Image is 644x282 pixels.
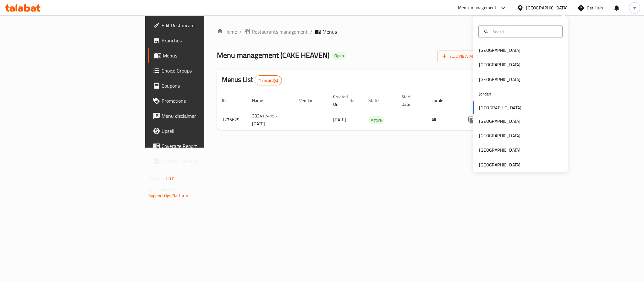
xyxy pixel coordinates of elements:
[148,175,164,183] span: Version:
[438,51,486,62] button: Add New Menu
[368,97,389,104] span: Status
[162,112,248,120] span: Menu disclaimer
[322,28,337,35] span: Menus
[479,61,520,68] div: [GEOGRAPHIC_DATA]
[162,82,248,89] span: Coupons
[333,116,346,124] span: [DATE]
[633,4,636,11] span: m
[401,93,419,108] span: Start Date
[148,192,188,200] a: Support.OpsPlatform
[252,97,271,104] span: Name
[148,108,253,123] a: Menu disclaimer
[244,28,308,35] a: Restaurants management
[443,52,481,60] span: Add New Menu
[490,28,559,35] input: Search
[162,97,248,105] span: Promotions
[247,110,294,130] td: 333417415 - [DATE]
[526,4,568,11] div: [GEOGRAPHIC_DATA]
[217,28,486,35] nav: breadcrumb
[427,110,459,130] td: All
[432,97,451,104] span: Locale
[464,112,479,127] button: more
[479,161,520,168] div: [GEOGRAPHIC_DATA]
[162,67,248,74] span: Choice Groups
[459,91,529,110] th: Actions
[148,93,253,108] a: Promotions
[479,132,520,139] div: [GEOGRAPHIC_DATA]
[217,91,529,130] table: enhanced table
[255,75,282,85] div: Total records count
[148,33,253,48] a: Branches
[148,185,177,193] span: Get support on:
[252,28,308,35] span: Restaurants management
[162,157,248,165] span: Grocery Checklist
[148,48,253,63] a: Menus
[163,52,248,59] span: Menus
[333,93,356,108] span: Created On
[222,97,234,104] span: ID
[368,117,384,124] span: Active
[162,22,248,29] span: Edit Restaurant
[148,78,253,93] a: Coupons
[217,48,329,62] span: Menu management ( CAKE HEAVEN )
[332,53,346,58] span: Open
[162,142,248,150] span: Coverage Report
[148,18,253,33] a: Edit Restaurant
[165,175,174,183] span: 1.0.0
[255,78,282,84] span: 1 record(s)
[479,147,520,154] div: [GEOGRAPHIC_DATA]
[148,138,253,154] a: Coverage Report
[479,47,520,54] div: [GEOGRAPHIC_DATA]
[310,28,312,35] li: /
[479,90,491,97] div: Jordan
[479,76,520,83] div: [GEOGRAPHIC_DATA]
[332,52,346,60] div: Open
[148,154,253,169] a: Grocery Checklist
[479,117,520,124] div: [GEOGRAPHIC_DATA]
[148,63,253,78] a: Choice Groups
[469,73,484,88] div: Export file
[299,97,321,104] span: Vendor
[162,37,248,44] span: Branches
[222,75,282,85] h2: Menus List
[162,127,248,135] span: Upsell
[458,4,497,12] div: Menu-management
[148,123,253,138] a: Upsell
[396,110,427,130] td: -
